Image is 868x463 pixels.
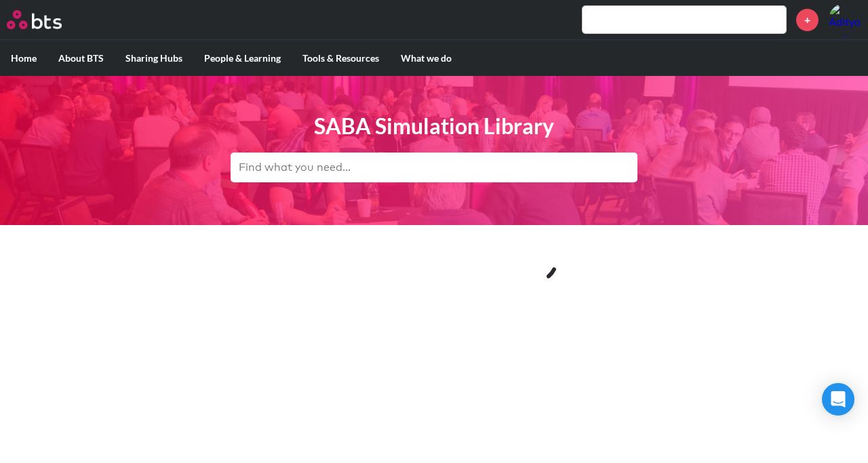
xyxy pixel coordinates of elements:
[7,10,87,29] a: Go home
[7,10,62,29] img: BTS Logo
[829,3,861,36] img: Adityo Goswami
[390,41,462,76] label: What we do
[231,111,637,142] h1: SABA Simulation Library
[822,383,854,416] div: Open Intercom Messenger
[292,41,390,76] label: Tools & Resources
[829,3,861,36] a: Profile
[796,9,818,31] a: +
[231,153,637,182] input: Find what you need...
[115,41,193,76] label: Sharing Hubs
[193,41,292,76] label: People & Learning
[47,41,115,76] label: About BTS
